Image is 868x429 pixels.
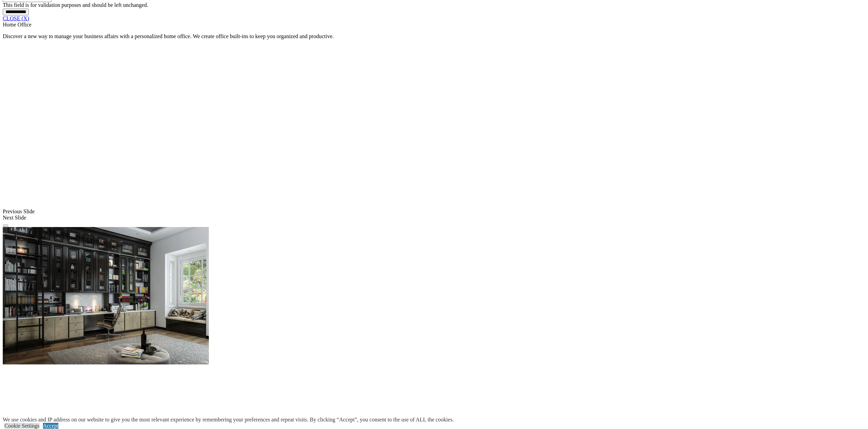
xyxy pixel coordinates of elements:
[3,227,209,364] img: Banner for mobile view
[3,225,8,227] button: Click here to pause slide show
[4,423,40,429] a: Cookie Settings
[3,33,865,39] p: Discover a new way to manage your business affairs with a personalized home office. We create off...
[3,215,865,221] div: Next Slide
[3,15,29,21] a: CLOSE (X)
[3,208,865,215] div: Previous Slide
[3,22,32,27] span: Home Office
[3,417,454,423] div: We use cookies and IP address on our website to give you the most relevant experience by remember...
[3,2,865,8] div: This field is for validation purposes and should be left unchanged.
[43,423,58,429] a: Accept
